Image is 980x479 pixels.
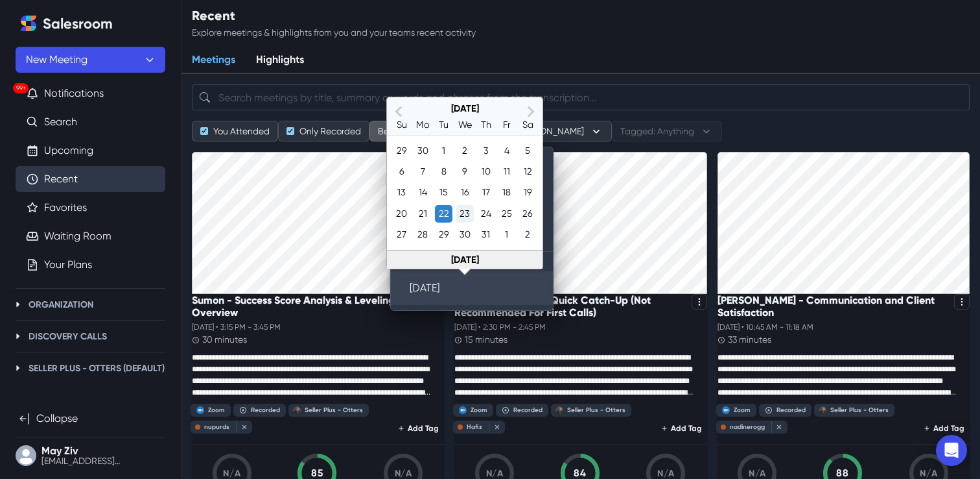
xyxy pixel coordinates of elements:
button: Collapse [16,406,165,432]
div: Choose Sunday, July 13th, 2025 [393,184,410,201]
div: Choose Tuesday, July 1st, 2025 [435,142,452,160]
div: Seller Plus - Otters [305,406,363,414]
div: Month July, 2025 [391,140,538,245]
p: Sumon - Success Score Analysis & Leveling Overview [192,294,423,319]
a: Your Plans [44,257,92,273]
div: Choose Sunday, June 29th, 2025 [393,142,410,160]
img: Seller Plus - Otters [819,406,826,414]
p: Collapse [36,411,78,426]
div: Choose Wednesday, July 9th, 2025 [456,163,473,180]
a: Search [44,114,77,130]
div: Friday [498,116,515,134]
div: Choose Monday, July 14th, 2025 [414,184,432,201]
button: Toggle Seller Plus - Otters [10,360,26,376]
div: [DATE] [387,103,542,114]
p: Organization [29,298,93,312]
div: Choose Thursday, July 10th, 2025 [477,163,495,180]
div: Zoom [471,406,487,414]
div: Choose Tuesday, July 29th, 2025 [435,226,452,243]
button: Add Tag [919,421,970,436]
div: Choose Wednesday, July 16th, 2025 [456,184,473,201]
div: Choose Thursday, July 17th, 2025 [477,184,495,201]
h2: Recent [192,8,476,23]
span: N/A [223,468,240,479]
button: Next Month [520,99,541,125]
div: Choose Sunday, July 20th, 2025 [393,205,410,223]
p: 15 minutes [465,333,507,347]
button: Only Recorded [278,121,369,141]
div: Saturday [519,116,537,134]
p: [DATE] • 2:30 PM - 2:45 PM [454,321,706,333]
div: Choose Saturday, July 5th, 2025 [519,142,537,160]
img: Seller Plus - Otters [555,406,563,414]
div: Choose Friday, July 18th, 2025 [498,184,515,201]
input: Search meetings by title, summary or words and phrases from the transcription... [192,84,970,110]
div: Recorded [251,406,280,414]
div: Choose Saturday, July 19th, 2025 [519,184,537,201]
p: Seller Plus - Otters (Default) [29,362,165,375]
button: Toggle Discovery Calls [10,328,26,344]
div: Choose Thursday, July 31st, 2025 [477,226,495,243]
div: Seller Plus - Otters [830,406,889,414]
div: Choose Thursday, July 24th, 2025 [477,205,495,223]
div: Monday [414,116,432,134]
p: haafizinam - 15 Min Quick Catch-Up (Not Recommended For First Calls) [454,294,686,319]
a: Home [16,10,41,36]
button: Add Tag [393,421,444,436]
button: User menu [16,443,165,469]
p: [DATE] • 10:45 AM - 11:18 AM [717,321,970,333]
div: Choose Monday, July 28th, 2025 [414,226,432,243]
a: Highlights [246,47,314,74]
div: Open Intercom Messenger [936,435,967,466]
div: Choose Friday, July 25th, 2025 [498,205,515,223]
a: Upcoming [44,143,93,158]
div: Choose Tuesday, July 8th, 2025 [435,163,452,180]
div: Choose Wednesday, July 2nd, 2025 [456,142,473,160]
div: Hafiz [467,423,482,431]
p: 30 minutes [202,333,247,347]
div: Thursday [477,116,495,134]
div: Choose Wednesday, July 23rd, 2025 [456,205,473,223]
div: Zoom [208,406,225,414]
p: Discovery Calls [29,330,107,343]
div: Choose Wednesday, July 30th, 2025 [456,226,473,243]
button: Toggle Organization [10,297,26,312]
h2: Salesroom [43,16,113,32]
p: Explore meetings & highlights from you and your teams recent activity [192,26,476,40]
div: Recorded [776,406,806,414]
button: Options [954,294,970,310]
div: Choose Monday, July 7th, 2025 [414,163,432,180]
a: Waiting Room [44,228,111,244]
span: N/A [749,468,766,479]
span: N/A [920,468,937,479]
div: Sunday [393,116,410,134]
div: Choose Saturday, July 12th, 2025 [519,163,537,180]
span: N/A [395,468,412,479]
a: Recent [44,171,78,187]
button: close [489,421,502,433]
button: Tagged: Anything [612,121,722,141]
div: Choose Friday, August 1st, 2025 [498,226,515,243]
p: 33 minutes [728,333,771,347]
button: close [771,421,784,433]
div: [DATE] [387,250,542,269]
div: nupurds [204,423,229,431]
button: You Attended [192,121,278,141]
a: Favorites [44,200,87,215]
div: Recorded [513,406,542,414]
div: Choose Friday, July 11th, 2025 [498,163,515,180]
div: Zoom [734,406,751,414]
div: Choose Tuesday, July 15th, 2025 [435,184,452,201]
p: [PERSON_NAME] - Communication and Client Satisfaction [717,294,949,319]
div: Choose Thursday, July 3rd, 2025 [477,142,495,160]
div: Choose Tuesday, July 22nd, 2025 [435,205,452,223]
a: Meetings [181,47,246,74]
img: Seller Plus - Otters [293,406,301,414]
div: Seller Plus - Otters [567,406,625,414]
span: N/A [486,468,504,479]
p: [DATE] • 3:15 PM - 3:45 PM [192,321,444,333]
button: 99+Notifications [16,80,165,106]
div: Choose Saturday, August 2nd, 2025 [519,226,537,243]
div: Wednesday [456,116,473,134]
div: Tuesday [435,116,452,134]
